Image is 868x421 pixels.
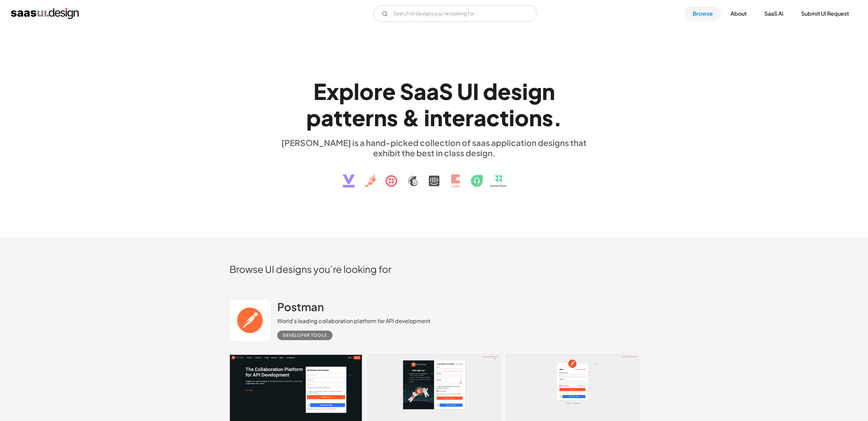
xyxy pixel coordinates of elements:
div: n [529,104,542,131]
div: e [498,78,511,104]
div: e [452,104,465,131]
div: i [522,78,528,104]
div: t [343,104,352,131]
div: n [542,78,555,104]
div: i [424,104,430,131]
h2: Browse UI designs you’re looking for [230,263,639,275]
div: n [430,104,443,131]
div: World's leading collaboration platform for API development [277,317,430,325]
input: Search UI designs you're looking for... [373,5,537,22]
div: E [313,78,326,104]
div: a [474,104,486,131]
a: Submit UI Request [793,6,857,21]
div: e [382,78,396,104]
div: a [321,104,334,131]
div: s [511,78,522,104]
div: s [542,104,553,131]
div: r [374,78,382,104]
a: About [722,6,755,21]
div: t [334,104,343,131]
a: home [11,8,79,19]
div: x [326,78,339,104]
div: S [439,78,453,104]
a: Postman [277,300,324,317]
div: o [359,78,374,104]
div: p [306,104,321,131]
a: SaaS Ai [756,6,792,21]
div: e [352,104,365,131]
div: S [400,78,414,104]
h2: Postman [277,300,324,314]
div: c [486,104,500,131]
div: Developer tools [283,331,327,339]
img: text, icon, saas logo [331,158,538,193]
form: Email Form [373,5,537,22]
div: o [515,104,529,131]
div: d [483,78,498,104]
div: r [365,104,374,131]
div: t [500,104,509,131]
div: s [387,104,398,131]
div: t [443,104,452,131]
h1: Explore SaaS UI design patterns & interactions. [277,78,591,131]
div: & [402,104,420,131]
div: i [509,104,515,131]
div: I [473,78,479,104]
div: r [465,104,474,131]
div: p [339,78,354,104]
a: Browse [685,6,721,21]
div: U [457,78,473,104]
div: g [528,78,542,104]
div: [PERSON_NAME] is a hand-picked collection of saas application designs that exhibit the best in cl... [277,137,591,158]
div: l [354,78,359,104]
div: a [414,78,426,104]
div: . [553,104,562,131]
div: a [426,78,439,104]
div: n [374,104,387,131]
